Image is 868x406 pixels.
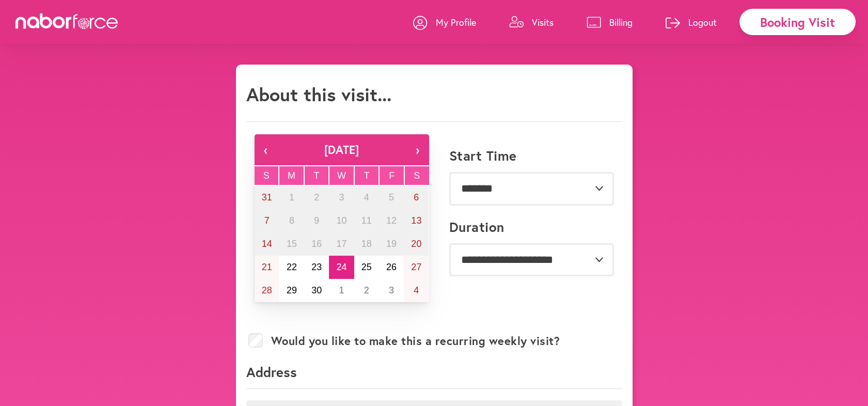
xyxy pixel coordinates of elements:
abbr: September 27, 2025 [411,262,421,272]
button: September 23, 2025 [304,256,329,279]
abbr: September 4, 2025 [364,192,369,202]
button: September 21, 2025 [255,256,279,279]
p: My Profile [436,16,476,28]
button: September 15, 2025 [279,232,304,256]
h1: About this visit... [246,83,391,105]
abbr: September 24, 2025 [336,262,346,272]
button: September 26, 2025 [379,256,404,279]
abbr: September 2, 2025 [314,192,319,202]
abbr: Monday [288,170,295,181]
abbr: Thursday [364,170,370,181]
abbr: September 8, 2025 [289,215,294,226]
button: October 2, 2025 [354,279,379,302]
button: September 25, 2025 [354,256,379,279]
button: September 22, 2025 [279,256,304,279]
button: September 16, 2025 [304,232,329,256]
abbr: September 3, 2025 [339,192,344,202]
button: September 2, 2025 [304,186,329,209]
label: Would you like to make this a recurring weekly visit? [271,334,560,348]
div: Booking Visit [739,9,856,35]
button: September 17, 2025 [329,232,354,256]
abbr: September 15, 2025 [287,239,297,249]
button: September 20, 2025 [404,232,429,256]
abbr: October 4, 2025 [414,285,419,295]
abbr: September 22, 2025 [287,262,297,272]
p: Billing [609,16,633,28]
abbr: August 31, 2025 [262,192,272,202]
button: October 4, 2025 [404,279,429,302]
abbr: September 23, 2025 [311,262,322,272]
button: September 28, 2025 [255,279,279,302]
button: [DATE] [277,134,406,165]
a: Visits [509,7,554,38]
abbr: October 3, 2025 [389,285,394,295]
button: September 3, 2025 [329,186,354,209]
abbr: September 1, 2025 [289,192,294,202]
abbr: September 13, 2025 [411,215,421,226]
button: ‹ [255,134,277,165]
abbr: September 19, 2025 [386,239,397,249]
abbr: September 25, 2025 [361,262,372,272]
abbr: September 10, 2025 [336,215,346,226]
abbr: September 17, 2025 [336,239,346,249]
abbr: September 14, 2025 [262,239,272,249]
abbr: October 1, 2025 [339,285,344,295]
button: September 12, 2025 [379,209,404,232]
abbr: September 28, 2025 [262,285,272,295]
abbr: September 30, 2025 [311,285,322,295]
abbr: September 26, 2025 [386,262,397,272]
abbr: Tuesday [313,170,319,181]
abbr: Saturday [414,170,420,181]
button: September 6, 2025 [404,186,429,209]
button: August 31, 2025 [255,186,279,209]
button: September 1, 2025 [279,186,304,209]
abbr: September 12, 2025 [386,215,397,226]
button: September 24, 2025 [329,256,354,279]
abbr: September 5, 2025 [389,192,394,202]
abbr: September 16, 2025 [311,239,322,249]
button: September 11, 2025 [354,209,379,232]
button: October 3, 2025 [379,279,404,302]
a: Billing [587,7,633,38]
abbr: September 7, 2025 [264,215,270,226]
abbr: Wednesday [337,170,346,181]
abbr: September 18, 2025 [361,239,372,249]
abbr: September 20, 2025 [411,239,421,249]
abbr: September 21, 2025 [262,262,272,272]
abbr: September 6, 2025 [414,192,419,202]
button: September 8, 2025 [279,209,304,232]
button: September 29, 2025 [279,279,304,302]
a: My Profile [413,7,476,38]
button: September 19, 2025 [379,232,404,256]
abbr: September 9, 2025 [314,215,319,226]
button: September 7, 2025 [255,209,279,232]
button: September 13, 2025 [404,209,429,232]
p: Address [246,363,622,389]
abbr: September 11, 2025 [361,215,372,226]
label: Duration [449,219,504,235]
button: September 30, 2025 [304,279,329,302]
button: September 18, 2025 [354,232,379,256]
abbr: September 29, 2025 [287,285,297,295]
button: September 14, 2025 [255,232,279,256]
abbr: October 2, 2025 [364,285,369,295]
button: September 5, 2025 [379,186,404,209]
a: Logout [666,7,717,38]
button: › [406,134,429,165]
button: September 4, 2025 [354,186,379,209]
button: October 1, 2025 [329,279,354,302]
p: Visits [532,16,554,28]
label: Start Time [449,148,517,164]
button: September 27, 2025 [404,256,429,279]
button: September 10, 2025 [329,209,354,232]
abbr: Friday [389,170,394,181]
p: Logout [688,16,717,28]
button: September 9, 2025 [304,209,329,232]
abbr: Sunday [263,170,270,181]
